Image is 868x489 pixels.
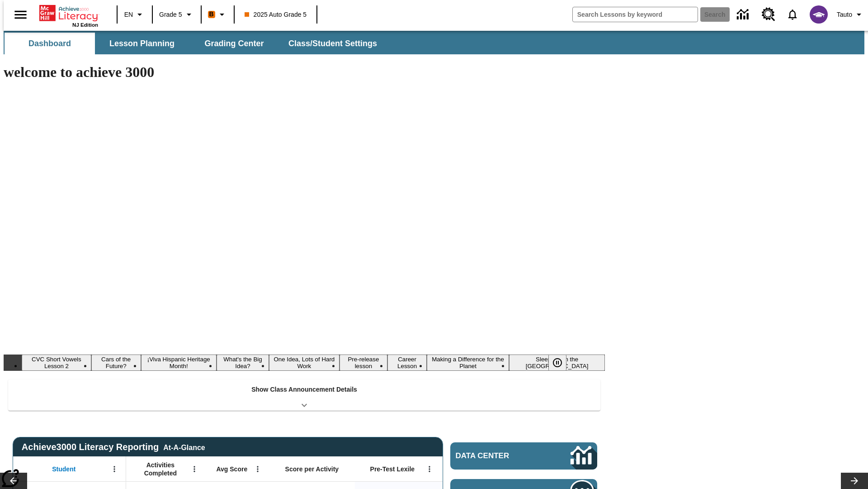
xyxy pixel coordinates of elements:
button: Open Menu [188,462,201,476]
button: Grading Center [189,33,279,54]
button: Slide 7 Career Lesson [387,355,427,371]
button: Slide 1 CVC Short Vowels Lesson 2 [22,355,91,371]
span: Tauto [837,10,852,19]
button: Boost Class color is orange. Change class color [204,6,231,23]
button: Class/Student Settings [281,33,384,54]
input: search field [573,7,698,22]
a: Notifications [781,3,804,26]
button: Slide 4 What's the Big Idea? [217,355,269,371]
div: Pause [548,355,576,371]
span: EN [124,10,133,19]
button: Dashboard [5,33,95,54]
span: Activities Completed [131,461,190,477]
img: avatar image [810,5,828,24]
span: Student [52,465,75,473]
span: B [209,9,214,20]
a: Home [39,4,98,22]
div: SubNavbar [4,31,864,54]
button: Slide 3 ¡Viva Hispanic Heritage Month! [141,355,217,371]
button: Open Menu [251,462,264,476]
button: Grade: Grade 5, Select a grade [156,6,198,23]
button: Lesson Planning [97,33,187,54]
span: Pre-Test Lexile [370,465,415,473]
button: Slide 8 Making a Difference for the Planet [427,355,509,371]
button: Lesson carousel, Next [841,473,868,489]
div: Home [39,3,98,28]
div: SubNavbar [4,33,385,54]
div: Show Class Announcement Details [8,379,600,411]
div: At-A-Glance [163,442,205,452]
a: Data Center [731,2,756,27]
span: Grade 5 [159,10,182,19]
a: Data Center [450,442,597,470]
button: Slide 6 Pre-release lesson [340,355,388,371]
button: Slide 5 One Idea, Lots of Hard Work [269,355,340,371]
span: 2025 Auto Grade 5 [245,10,307,19]
span: Achieve3000 Literacy Reporting [22,442,205,452]
button: Open side menu [7,1,34,28]
button: Pause [548,355,566,371]
span: Score per Activity [285,465,339,473]
a: Resource Center, Will open in new tab [756,2,781,27]
button: Open Menu [423,462,436,476]
h1: welcome to achieve 3000 [4,64,605,81]
button: Profile/Settings [833,6,868,23]
button: Slide 2 Cars of the Future? [91,355,141,371]
button: Slide 9 Sleepless in the Animal Kingdom [509,355,605,371]
button: Select a new avatar [804,3,833,26]
button: Language: EN, Select a language [120,6,149,23]
span: Avg Score [216,465,247,473]
span: NJ Edition [72,22,98,28]
button: Open Menu [108,462,121,476]
p: Show Class Announcement Details [251,385,357,394]
span: Data Center [456,451,540,460]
